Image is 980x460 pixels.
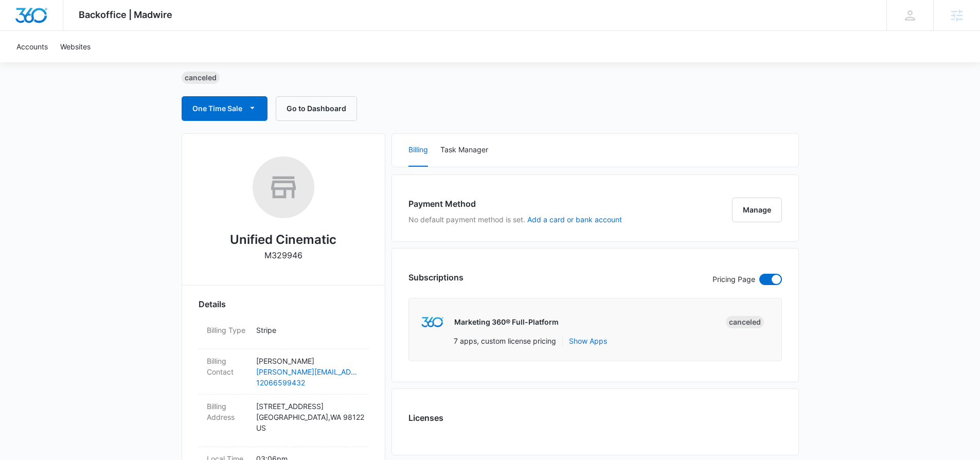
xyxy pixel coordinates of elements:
[454,335,556,346] p: 7 apps, custom license pricing
[408,214,622,225] p: No default payment method is set.
[454,317,559,327] p: Marketing 360® Full-Platform
[199,395,368,447] div: Billing Address[STREET_ADDRESS][GEOGRAPHIC_DATA],WA 98122US
[440,134,488,167] button: Task Manager
[276,96,357,121] button: Go to Dashboard
[182,72,220,84] div: Canceled
[408,412,443,424] h3: Licenses
[256,356,360,366] p: [PERSON_NAME]
[207,325,248,335] dt: Billing Type
[256,377,360,388] a: 12066599432
[264,249,302,261] p: M329946
[569,335,607,346] button: Show Apps
[408,134,428,167] button: Billing
[712,274,755,285] p: Pricing Page
[54,31,97,62] a: Websites
[256,325,360,335] p: Stripe
[199,298,226,310] span: Details
[10,31,54,62] a: Accounts
[207,401,248,422] dt: Billing Address
[199,349,368,395] div: Billing Contact[PERSON_NAME][PERSON_NAME][EMAIL_ADDRESS][DOMAIN_NAME]12066599432
[230,231,336,249] h2: Unified Cinematic
[732,198,782,222] button: Manage
[408,271,464,284] h3: Subscriptions
[182,96,268,121] button: One Time Sale
[256,366,360,377] a: [PERSON_NAME][EMAIL_ADDRESS][DOMAIN_NAME]
[199,319,368,349] div: Billing TypeStripe
[207,356,248,377] dt: Billing Contact
[421,317,443,328] img: marketing360Logo
[408,198,622,210] h3: Payment Method
[256,401,360,433] p: [STREET_ADDRESS] [GEOGRAPHIC_DATA] , WA 98122 US
[79,9,172,20] span: Backoffice | Madwire
[726,316,764,328] div: Canceled
[527,216,622,223] button: Add a card or bank account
